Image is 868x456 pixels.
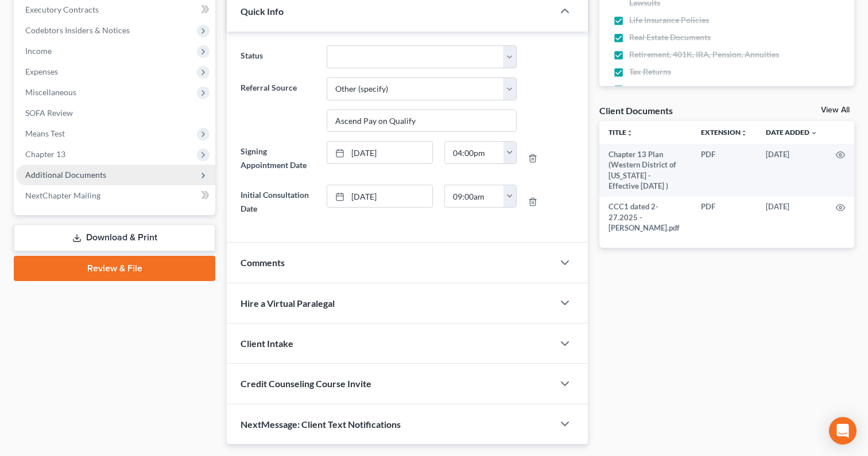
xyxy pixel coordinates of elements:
[25,5,99,14] span: Executory Contracts
[609,128,633,137] a: Titleunfold_more
[235,45,321,68] label: Status
[241,338,293,349] span: Client Intake
[629,83,781,106] span: Photo Identification & Social Security Proof
[829,417,857,445] div: Open Intercom Messenger
[16,103,215,123] a: SOFA Review
[626,130,633,137] i: unfold_more
[327,142,432,163] a: [DATE]
[241,378,371,389] span: Credit Counseling Course Invite
[235,141,321,176] label: Signing Appointment Date
[14,224,215,251] a: Download & Print
[14,256,215,281] a: Review & File
[327,185,432,207] a: [DATE]
[629,32,711,43] span: Real Estate Documents
[811,130,817,137] i: expand_more
[241,419,401,430] span: NextMessage: Client Text Notifications
[757,144,827,197] td: [DATE]
[25,149,65,159] span: Chapter 13
[25,67,58,76] span: Expenses
[599,197,692,239] td: CCC1 dated 2-27.2025 - [PERSON_NAME].pdf
[16,185,215,206] a: NextChapter Mailing
[25,128,65,138] span: Means Test
[241,257,285,268] span: Comments
[445,142,504,163] input: -- : --
[235,77,321,132] label: Referral Source
[445,185,504,207] input: -- : --
[25,170,106,180] span: Additional Documents
[629,66,671,77] span: Tax Returns
[766,128,817,137] a: Date Added expand_more
[599,104,673,116] div: Client Documents
[25,108,73,118] span: SOFA Review
[25,190,100,200] span: NextChapter Mailing
[25,25,130,35] span: Codebtors Insiders & Notices
[821,106,850,114] a: View All
[741,130,747,137] i: unfold_more
[701,128,747,137] a: Extensionunfold_more
[241,298,335,309] span: Hire a Virtual Paralegal
[327,110,516,132] input: Other Referral Source
[241,6,284,17] span: Quick Info
[25,87,76,97] span: Miscellaneous
[757,197,827,239] td: [DATE]
[235,185,321,219] label: Initial Consultation Date
[692,197,757,239] td: PDF
[599,144,692,197] td: Chapter 13 Plan (Western District of [US_STATE] - Effective [DATE] )
[692,144,757,197] td: PDF
[25,46,52,56] span: Income
[629,49,779,60] span: Retirement, 401K, IRA, Pension, Annuities
[629,14,709,26] span: Life Insurance Policies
